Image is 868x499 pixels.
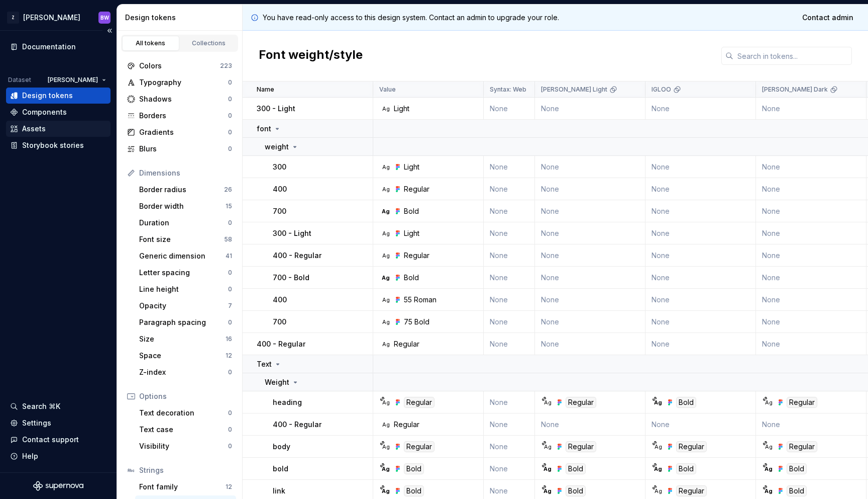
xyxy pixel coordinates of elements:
[257,124,271,134] p: font
[135,298,236,314] a: Opacity7
[135,281,236,297] a: Line height0
[566,397,596,408] div: Regular
[273,464,288,474] p: bold
[382,443,390,451] div: Ag
[765,398,773,406] div: Ag
[22,451,38,461] div: Help
[535,178,645,200] td: None
[22,91,73,101] div: Design tokens
[265,377,289,387] p: Weight
[263,13,559,23] p: You have read-only access to this design system. Contact an admin to upgrade your role.
[226,202,232,210] div: 15
[802,13,853,23] span: Contact admin
[139,234,224,244] div: Font size
[796,9,860,27] a: Contact admin
[257,86,274,94] p: Name
[535,311,645,333] td: None
[228,302,232,310] div: 7
[135,422,236,438] a: Text case0
[544,465,552,473] div: Ag
[484,178,535,200] td: None
[228,409,232,417] div: 0
[48,76,98,84] span: [PERSON_NAME]
[123,91,236,107] a: Shadows0
[139,482,226,492] div: Font family
[645,200,756,222] td: None
[228,442,232,450] div: 0
[22,435,79,445] div: Contact support
[257,359,272,369] p: Text
[490,86,526,94] p: Syntax: Web
[273,273,309,283] p: 700 - Bold
[6,88,111,104] a: Design tokens
[22,42,76,52] div: Documentation
[566,485,586,496] div: Bold
[100,14,109,22] div: BW
[566,441,596,452] div: Regular
[404,397,435,408] div: Regular
[125,13,238,23] div: Design tokens
[102,24,117,38] button: Collapse sidebar
[139,218,228,228] div: Duration
[756,222,866,244] td: None
[135,198,236,214] a: Border width15
[762,86,828,94] p: [PERSON_NAME] Dark
[645,289,756,311] td: None
[139,61,220,71] div: Colors
[484,289,535,311] td: None
[756,333,866,355] td: None
[184,39,234,47] div: Collections
[733,47,852,65] input: Search in tokens...
[404,206,419,216] div: Bold
[382,487,390,495] div: Ag
[484,413,535,436] td: None
[544,443,552,451] div: Ag
[645,178,756,200] td: None
[484,333,535,355] td: None
[135,438,236,454] a: Visibility0
[139,425,228,435] div: Text case
[645,244,756,267] td: None
[123,141,236,157] a: Blurs0
[756,178,866,200] td: None
[259,47,363,65] h2: Font weight/style
[139,94,228,104] div: Shadows
[654,465,662,473] div: Ag
[484,458,535,480] td: None
[676,463,696,474] div: Bold
[273,486,285,496] p: link
[273,397,302,407] p: heading
[224,235,232,243] div: 58
[535,98,645,120] td: None
[404,184,429,194] div: Regular
[756,200,866,222] td: None
[484,267,535,289] td: None
[139,284,228,294] div: Line height
[226,252,232,260] div: 41
[7,12,19,24] div: Z
[228,95,232,103] div: 0
[676,441,707,452] div: Regular
[22,401,60,411] div: Search ⌘K
[645,222,756,244] td: None
[6,415,111,431] a: Settings
[645,156,756,178] td: None
[273,184,287,194] p: 400
[756,413,866,436] td: None
[6,398,111,414] button: Search ⌘K
[123,124,236,140] a: Gradients0
[135,231,236,247] a: Font size58
[535,156,645,178] td: None
[756,244,866,267] td: None
[379,86,396,94] p: Value
[544,398,552,406] div: Ag
[139,367,228,377] div: Z-index
[257,104,295,114] p: 300 - Light
[382,465,390,473] div: Ag
[139,144,228,154] div: Blurs
[535,200,645,222] td: None
[566,463,586,474] div: Bold
[23,13,80,23] div: [PERSON_NAME]
[135,348,236,364] a: Space12
[273,228,311,238] p: 300 - Light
